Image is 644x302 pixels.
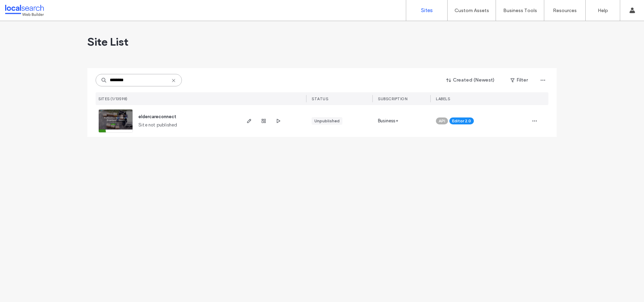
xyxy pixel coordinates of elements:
span: Site not published [138,122,177,129]
span: Site List [87,35,128,49]
button: Created (Newest) [440,75,501,86]
button: Filter [504,75,535,86]
span: API [439,118,445,124]
label: Resources [553,8,577,13]
label: Business Tools [503,8,537,13]
span: Subscription [378,96,407,101]
a: eldercareconnect [138,114,176,119]
label: Help [598,8,608,13]
span: Editor 2.0 [452,118,471,124]
span: SITES (1/13598) [98,96,128,101]
div: Unpublished [314,118,340,124]
label: Sites [421,7,433,13]
span: STATUS [312,96,328,101]
span: Business+ [378,117,398,124]
span: Help [16,5,30,11]
span: LABELS [436,96,450,101]
label: Custom Assets [455,8,489,13]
